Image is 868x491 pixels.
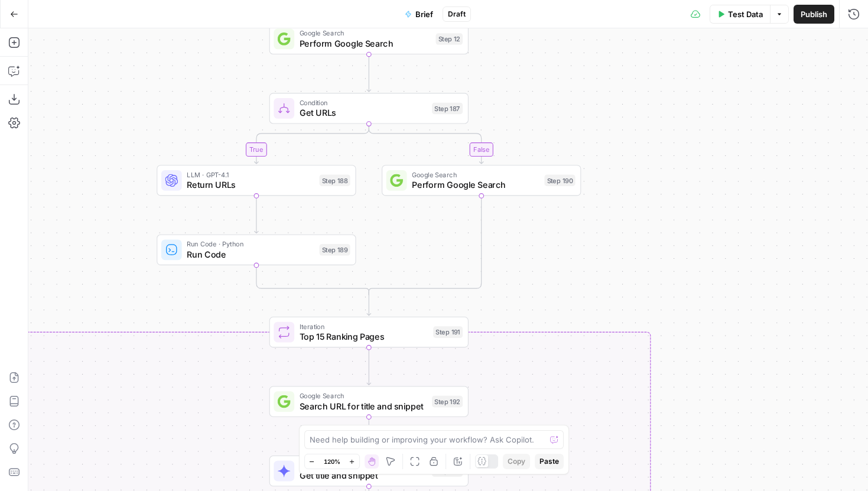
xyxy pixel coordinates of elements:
[300,321,428,331] span: Iteration
[412,170,539,180] span: Google Search
[300,391,427,401] span: Google Search
[300,28,431,38] span: Google Search
[255,124,369,164] g: Edge from step_187 to step_188
[369,124,483,164] g: Edge from step_187 to step_190
[432,396,463,408] div: Step 192
[535,454,564,469] button: Paste
[300,37,431,50] span: Perform Google Search
[157,165,356,196] div: LLM · GPT-4.1Return URLsStep 188
[412,178,539,191] span: Perform Google Search
[157,235,356,265] div: Run Code · PythonRun CodeStep 189
[324,457,340,466] span: 120%
[367,292,371,316] g: Edge from step_187-conditional-end to step_191
[187,170,314,180] span: LLM · GPT-4.1
[187,248,314,261] span: Run Code
[794,5,834,24] button: Publish
[300,330,428,343] span: Top 15 Ranking Pages
[269,386,469,417] div: Google SearchSearch URL for title and snippetStep 192
[269,456,469,486] div: LLM · Gemini 2.5 ProGet title and snippetStep 193
[710,5,770,24] button: Test Data
[508,456,525,467] span: Copy
[300,399,427,412] span: Search URL for title and snippet
[187,239,314,249] span: Run Code · Python
[255,196,259,233] g: Edge from step_188 to step_189
[398,5,440,24] button: Brief
[300,469,427,482] span: Get title and snippet
[300,97,427,108] span: Condition
[367,347,371,385] g: Edge from step_191 to step_192
[269,317,469,347] div: IterationTop 15 Ranking PagesStep 191
[382,165,581,196] div: Google SearchPerform Google SearchStep 190
[369,196,481,295] g: Edge from step_190 to step_187-conditional-end
[269,24,469,54] div: Google SearchPerform Google SearchStep 12
[435,33,463,45] div: Step 12
[367,54,371,92] g: Edge from step_12 to step_187
[728,8,763,20] span: Test Data
[432,465,463,477] div: Step 193
[448,9,466,19] span: Draft
[801,8,827,20] span: Publish
[539,456,559,467] span: Paste
[269,93,469,123] div: ConditionGet URLsStep 187
[187,178,314,191] span: Return URLs
[415,8,433,20] span: Brief
[432,103,463,115] div: Step 187
[544,175,575,187] div: Step 190
[503,454,530,469] button: Copy
[256,265,369,295] g: Edge from step_189 to step_187-conditional-end
[433,326,463,338] div: Step 191
[300,106,427,119] span: Get URLs
[320,175,350,187] div: Step 188
[320,244,350,256] div: Step 189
